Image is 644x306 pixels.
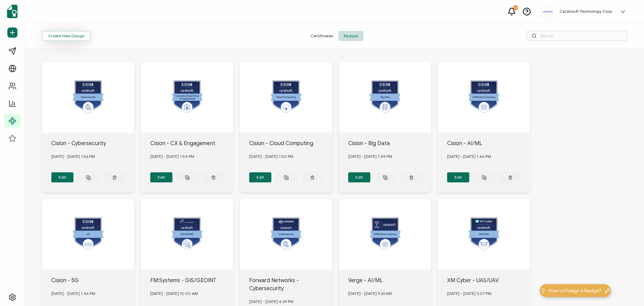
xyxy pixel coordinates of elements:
[338,31,364,41] span: Badges
[150,285,233,303] div: [DATE] - [DATE] 10.50 AM
[559,9,613,14] h5: Carahsoft Technology Corp.
[447,147,530,166] div: [DATE] - [DATE] 1.46 PM
[249,276,332,293] div: Forward Networks - Cybersecurity
[549,287,601,294] span: How to Design a Badge?
[447,276,530,285] div: XM Cyber - UAS/UAV
[348,285,431,303] div: [DATE] - [DATE] 9.33 AM
[42,31,91,41] button: Create New Design
[348,276,431,285] div: Verge - AI/ML
[527,31,627,41] input: Search
[348,172,371,182] button: Edit
[543,11,553,13] img: a9ee5910-6a38-4b3f-8289-cffb42fa798b.svg
[348,139,431,147] div: Cision - Big Data
[150,139,233,147] div: Cision - CX & Engagement
[348,147,431,166] div: [DATE] - [DATE] 1.49 PM
[7,5,17,18] img: sertifier-logomark-colored.svg
[513,5,518,10] div: 31
[150,147,233,166] div: [DATE] - [DATE] 1.54 PM
[51,172,74,182] button: Edit
[610,274,644,306] iframe: Chat Widget
[249,172,272,182] button: Edit
[447,172,470,182] button: Edit
[447,139,530,147] div: Cision - AI/ML
[305,31,338,41] span: Certificates
[249,147,332,166] div: [DATE] - [DATE] 1.50 PM
[51,276,135,285] div: Cision - 5G
[150,172,173,182] button: Edit
[51,285,135,303] div: [DATE] - [DATE] 1.46 PM
[51,139,135,147] div: Cision - Cybersecurity
[150,276,233,285] div: FM:Systems - GIS/GEOINT
[447,285,530,303] div: [DATE] - [DATE] 3.07 PM
[51,147,135,166] div: [DATE] - [DATE] 1.56 PM
[605,288,610,293] img: minimize-icon.svg
[249,139,332,147] div: Cision - Cloud Computing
